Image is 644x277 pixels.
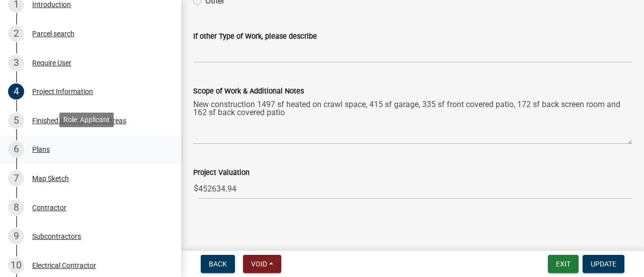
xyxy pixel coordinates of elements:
div: Introduction [32,1,71,8]
div: 9 [8,228,24,244]
label: Project Valuation [193,169,250,176]
div: Parcel search [32,30,74,37]
div: 4 [8,83,24,100]
span: $ [193,178,199,199]
button: Void [243,255,281,273]
button: Back [201,255,235,273]
div: 2 [8,26,24,42]
div: 8 [8,200,24,216]
div: Contractor [32,204,66,211]
div: Subcontractors [32,233,81,240]
label: If other Type of Work, please describe [193,33,317,40]
span: Update [591,260,616,268]
div: 5 [8,113,24,129]
span: Back [209,260,227,268]
button: Exit [548,255,579,273]
div: 7 [8,170,24,187]
div: 10 [8,257,24,273]
div: Plans [32,146,50,153]
span: Void [251,260,267,268]
div: Project Information [32,88,93,95]
div: Require User [32,59,71,66]
div: 3 [8,55,24,71]
button: Update [583,255,624,273]
div: Role: Applicant [59,113,114,127]
div: 6 [8,141,24,157]
div: Finished and Unfinished Areas [32,117,126,124]
div: Electrical Contractor [32,262,96,269]
div: Map Sketch [32,175,69,182]
label: Scope of Work & Additional Notes [193,88,304,95]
